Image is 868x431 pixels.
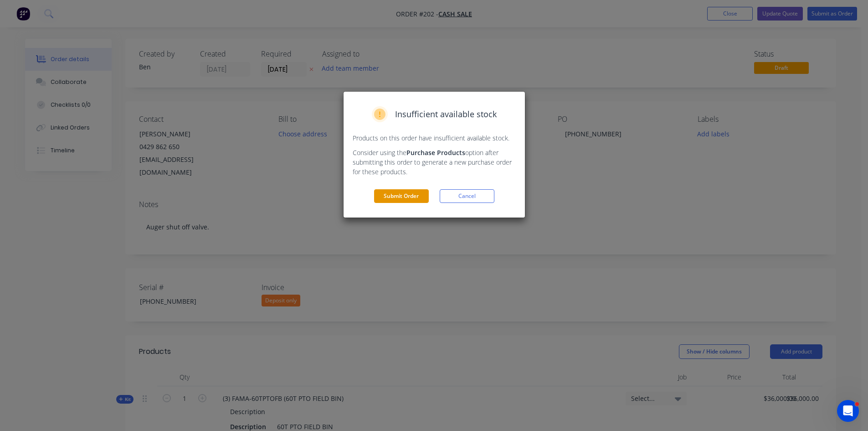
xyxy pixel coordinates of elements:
button: Cancel [440,189,494,203]
strong: Purchase Products [406,148,465,157]
span: Insufficient available stock [395,108,497,120]
p: Products on this order have insufficient available stock. [353,133,516,143]
button: Submit Order [374,189,429,203]
p: Consider using the option after submitting this order to generate a new purchase order for these ... [353,148,516,177]
iframe: Intercom live chat [837,400,859,422]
